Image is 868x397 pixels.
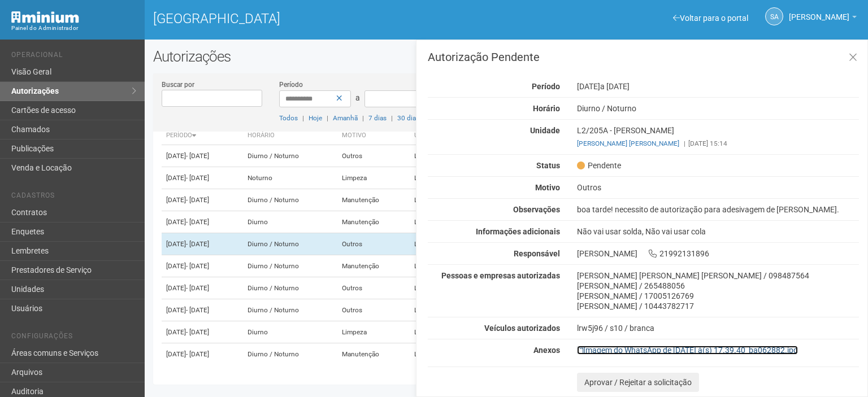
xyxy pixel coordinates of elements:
[186,218,209,226] span: - [DATE]
[577,160,621,171] span: Pendente
[243,211,337,233] td: Diurno
[162,299,243,321] td: [DATE]
[11,11,79,23] img: Minium
[243,126,337,145] th: Horário
[309,114,322,122] a: Hoje
[577,323,859,333] div: lrw5j96 / s10 / branca
[513,205,560,214] strong: Observações
[391,114,393,122] span: |
[243,299,337,321] td: Diurno / Noturno
[337,167,410,189] td: Limpeza
[337,211,410,233] td: Manutenção
[337,343,410,365] td: Manutenção
[355,93,360,102] span: a
[11,51,136,63] li: Operacional
[186,262,209,270] span: - [DATE]
[789,2,849,21] span: Silvio Anjos
[533,104,560,113] strong: Horário
[410,343,467,365] td: L1/104F
[162,145,243,167] td: [DATE]
[476,227,560,236] strong: Informações adicionais
[11,332,136,344] li: Configurações
[162,80,194,90] label: Buscar por
[337,126,410,145] th: Motivo
[243,277,337,299] td: Diurno / Noturno
[186,196,209,204] span: - [DATE]
[514,249,560,258] strong: Responsável
[186,152,209,160] span: - [DATE]
[11,23,136,33] div: Painel do Administrador
[397,114,419,122] a: 30 dias
[568,103,867,114] div: Diurno / Noturno
[243,343,337,365] td: Diurno / Noturno
[327,114,328,122] span: |
[410,321,467,343] td: L2/205M
[243,145,337,167] td: Diurno / Noturno
[186,350,209,358] span: - [DATE]
[162,189,243,211] td: [DATE]
[243,167,337,189] td: Noturno
[568,248,867,259] div: [PERSON_NAME] 21992131896
[577,138,859,149] div: [DATE] 15:14
[568,125,867,149] div: L2/205A - [PERSON_NAME]
[243,255,337,277] td: Diurno / Noturno
[765,7,783,25] a: SA
[568,182,867,193] div: Outros
[410,233,467,255] td: L2/205A
[337,255,410,277] td: Manutenção
[279,80,303,90] label: Período
[410,211,467,233] td: L2/205D
[162,233,243,255] td: [DATE]
[337,189,410,211] td: Manutenção
[162,126,243,145] th: Período
[577,346,798,355] a: Imagem do WhatsApp de [DATE] à(s) 17.39.40_ba062882.jpg
[410,255,467,277] td: L2/204A
[243,189,337,211] td: Diurno / Noturno
[532,82,560,91] strong: Período
[789,14,857,23] a: [PERSON_NAME]
[11,191,136,203] li: Cadastros
[684,139,685,147] span: |
[153,11,498,26] h1: [GEOGRAPHIC_DATA]
[186,328,209,336] span: - [DATE]
[279,114,298,122] a: Todos
[600,82,630,91] span: a [DATE]
[162,277,243,299] td: [DATE]
[428,51,859,63] h3: Autorização Pendente
[162,255,243,277] td: [DATE]
[577,139,679,147] a: [PERSON_NAME] [PERSON_NAME]
[186,240,209,248] span: - [DATE]
[568,81,867,91] div: [DATE]
[568,204,867,215] div: boa tarde! necessito de autorização para adesivagem de [PERSON_NAME].
[410,126,467,145] th: Unidade
[337,233,410,255] td: Outros
[162,321,243,343] td: [DATE]
[484,324,560,333] strong: Veículos autorizados
[162,343,243,365] td: [DATE]
[186,174,209,182] span: - [DATE]
[410,167,467,189] td: L4/403B
[337,145,410,167] td: Outros
[368,114,387,122] a: 7 dias
[186,306,209,314] span: - [DATE]
[577,291,859,301] div: [PERSON_NAME] / 17005126769
[577,281,859,291] div: [PERSON_NAME] / 265488056
[333,114,358,122] a: Amanhã
[577,271,859,281] div: [PERSON_NAME] [PERSON_NAME] [PERSON_NAME] / 098487564
[153,48,860,65] h2: Autorizações
[362,114,364,122] span: |
[243,233,337,255] td: Diurno / Noturno
[568,226,867,237] div: Não vai usar solda, Não vai usar cola
[410,299,467,321] td: L2/204E
[536,161,560,170] strong: Status
[337,277,410,299] td: Outros
[337,321,410,343] td: Limpeza
[530,126,560,135] strong: Unidade
[243,321,337,343] td: Diurno
[577,373,699,392] button: Aprovar / Rejeitar a solicitação
[410,145,467,167] td: L2/204E
[577,301,859,311] div: [PERSON_NAME] / 10443782717
[337,299,410,321] td: Outros
[441,271,560,280] strong: Pessoas e empresas autorizadas
[302,114,304,122] span: |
